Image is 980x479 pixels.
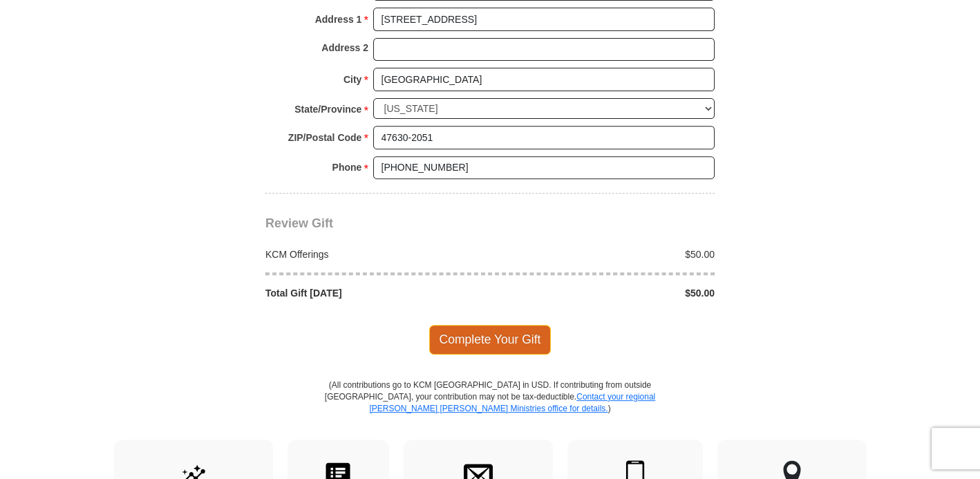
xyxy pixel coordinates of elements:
div: KCM Offerings [258,247,491,261]
div: $50.00 [490,286,722,300]
strong: City [343,70,361,89]
div: Total Gift [DATE] [258,286,491,300]
strong: Address 1 [315,10,362,29]
strong: Address 2 [321,38,368,57]
a: Contact your regional [PERSON_NAME] [PERSON_NAME] Ministries office for details. [369,392,655,413]
strong: ZIP/Postal Code [288,128,362,147]
span: Review Gift [265,216,333,230]
p: (All contributions go to KCM [GEOGRAPHIC_DATA] in USD. If contributing from outside [GEOGRAPHIC_D... [324,379,656,440]
span: Complete Your Gift [429,325,552,354]
div: $50.00 [490,247,722,261]
strong: State/Province [294,100,361,119]
strong: Phone [332,158,362,177]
